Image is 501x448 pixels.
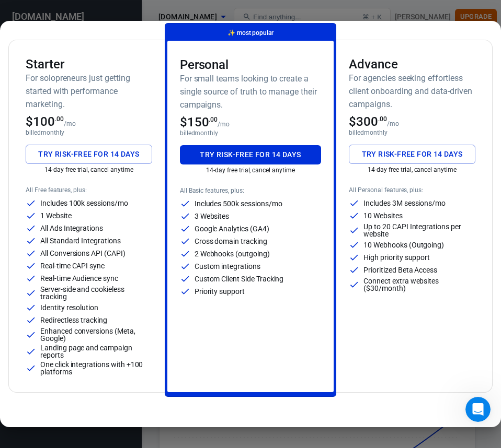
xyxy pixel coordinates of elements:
p: Custom integrations [195,263,260,270]
p: 3 Websites [195,213,230,220]
p: Priority support [195,288,245,295]
p: billed monthly [26,129,152,136]
h6: For small teams looking to create a single source of truth to manage their campaigns. [180,72,322,111]
p: One click integrations with +100 platforms [40,361,152,375]
p: All Conversions API (CAPI) [40,250,126,257]
p: billed monthly [180,129,322,137]
p: High priority support [363,254,430,261]
span: magic [227,29,235,37]
p: 10 Websites [363,212,402,219]
p: Prioritized Beta Access [363,266,437,274]
p: All Basic features, plus: [180,187,322,194]
span: $150 [180,115,218,129]
p: 14-day free trial, cancel anytime [180,167,322,174]
p: Enhanced conversions (Meta, Google) [40,327,152,342]
p: Includes 3M sessions/mo [363,199,446,207]
p: All Standard Integrations [40,237,121,244]
p: Includes 100k sessions/mo [40,199,128,207]
p: 2 Webhooks (outgoing) [195,250,270,257]
p: most popular [227,28,274,39]
p: Includes 500k sessions/mo [195,200,282,207]
p: Real-time CAPI sync [40,262,105,269]
p: All Free features, plus: [26,186,152,194]
p: /mo [64,120,76,127]
iframe: Intercom live chat [465,397,491,422]
p: /mo [387,120,399,127]
button: Try risk-free for 14 days [180,145,322,164]
button: Try risk-free for 14 days [26,145,152,164]
p: All Personal features, plus: [349,186,475,194]
p: Landing page and campaign reports [40,344,152,359]
p: 14-day free trial, cancel anytime [26,166,152,173]
span: $100 [26,114,64,129]
p: 14-day free trial, cancel anytime [349,166,475,173]
p: Real-time Audience sync [40,275,118,282]
sup: .00 [378,115,387,123]
button: Try risk-free for 14 days [349,145,475,164]
p: Redirectless tracking [40,316,107,324]
h6: For agencies seeking effortless client onboarding and data-driven campaigns. [349,72,475,111]
sup: .00 [55,115,64,123]
p: Server-side and cookieless tracking [40,286,152,300]
p: /mo [218,121,230,128]
p: billed monthly [349,129,475,136]
h3: Starter [26,57,152,72]
p: Google Analytics (GA4) [195,225,269,232]
p: 1 Website [40,212,72,219]
h3: Personal [180,57,322,72]
sup: .00 [209,116,218,123]
p: Cross domain tracking [195,238,267,245]
p: Up to 20 CAPI Integrations per website [363,223,475,238]
p: All Ads Integrations [40,225,103,232]
p: Custom Client Side Tracking [195,275,284,282]
p: Connect extra websites ($30/month) [363,277,475,292]
span: $300 [349,114,387,129]
h6: For solopreneurs just getting started with performance marketing. [26,72,152,111]
p: Identity resolution [40,304,98,311]
h3: Advance [349,57,475,72]
p: 10 Webhooks (Outgoing) [363,241,444,249]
